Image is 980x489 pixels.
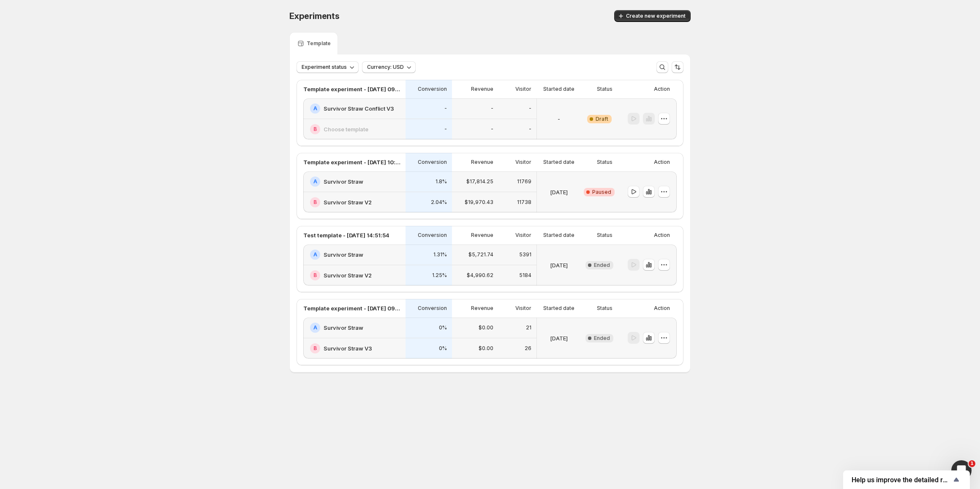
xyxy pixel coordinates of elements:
[431,199,447,206] p: 2.04%
[444,126,447,133] p: -
[313,324,317,331] h2: A
[852,476,951,484] span: Help us improve the detailed report for A/B campaigns
[529,105,531,112] p: -
[324,125,368,133] h2: Choose template
[324,344,372,353] h2: Survivor Straw V3
[324,104,394,113] h2: Survivor Straw Conflict V3
[466,178,493,185] p: $17,814.25
[550,188,568,196] p: [DATE]
[468,251,493,258] p: $5,721.74
[491,126,493,133] p: -
[432,272,447,279] p: 1.25%
[367,64,404,71] span: Currency: USD
[614,10,691,22] button: Create new experiment
[313,199,317,206] h2: B
[517,199,531,206] p: 11738
[313,178,317,185] h2: A
[418,159,447,166] p: Conversion
[444,105,447,112] p: -
[525,345,531,352] p: 26
[471,159,493,166] p: Revenue
[307,40,331,47] p: Template
[479,345,493,352] p: $0.00
[515,305,531,312] p: Visitor
[313,345,317,352] h2: B
[672,61,683,73] button: Sort the results
[543,305,574,312] p: Started date
[313,126,317,133] h2: B
[418,305,447,312] p: Conversion
[550,334,568,342] p: [DATE]
[418,86,447,92] p: Conversion
[526,324,531,331] p: 21
[439,345,447,352] p: 0%
[313,272,317,279] h2: B
[543,159,574,166] p: Started date
[303,85,400,93] p: Template experiment - [DATE] 09:55:32
[596,116,608,122] span: Draft
[515,232,531,239] p: Visitor
[324,271,372,280] h2: Survivor Straw V2
[543,232,574,239] p: Started date
[297,61,359,73] button: Experiment status
[969,460,975,467] span: 1
[550,261,568,269] p: [DATE]
[324,323,363,332] h2: Survivor Straw
[597,305,612,312] p: Status
[597,232,612,239] p: Status
[324,177,363,186] h2: Survivor Straw
[471,232,493,239] p: Revenue
[362,61,416,73] button: Currency: USD
[654,86,670,92] p: Action
[418,232,447,239] p: Conversion
[626,13,686,19] span: Create new experiment
[654,232,670,239] p: Action
[479,324,493,331] p: $0.00
[594,335,610,342] span: Ended
[951,460,972,481] iframe: Intercom live chat
[852,475,961,485] button: Show survey - Help us improve the detailed report for A/B campaigns
[519,251,531,258] p: 5391
[303,304,400,312] p: Template experiment - [DATE] 09:11:00
[433,251,447,258] p: 1.31%
[471,86,493,92] p: Revenue
[519,272,531,279] p: 5184
[529,126,531,133] p: -
[654,305,670,312] p: Action
[467,272,493,279] p: $4,990.62
[324,250,363,259] h2: Survivor Straw
[303,231,389,239] p: Test template - [DATE] 14:51:54
[303,158,400,166] p: Template experiment - [DATE] 10:55:21
[491,105,493,112] p: -
[594,262,610,269] span: Ended
[289,11,340,21] span: Experiments
[543,86,574,92] p: Started date
[313,105,317,112] h2: A
[597,159,612,166] p: Status
[654,159,670,166] p: Action
[324,198,372,206] h2: Survivor Straw V2
[597,86,612,92] p: Status
[439,324,447,331] p: 0%
[471,305,493,312] p: Revenue
[465,199,493,206] p: $19,970.43
[517,178,531,185] p: 11769
[592,189,611,196] span: Paused
[313,251,317,258] h2: A
[515,159,531,166] p: Visitor
[558,115,560,123] p: -
[515,86,531,92] p: Visitor
[436,178,447,185] p: 1.8%
[302,64,347,71] span: Experiment status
